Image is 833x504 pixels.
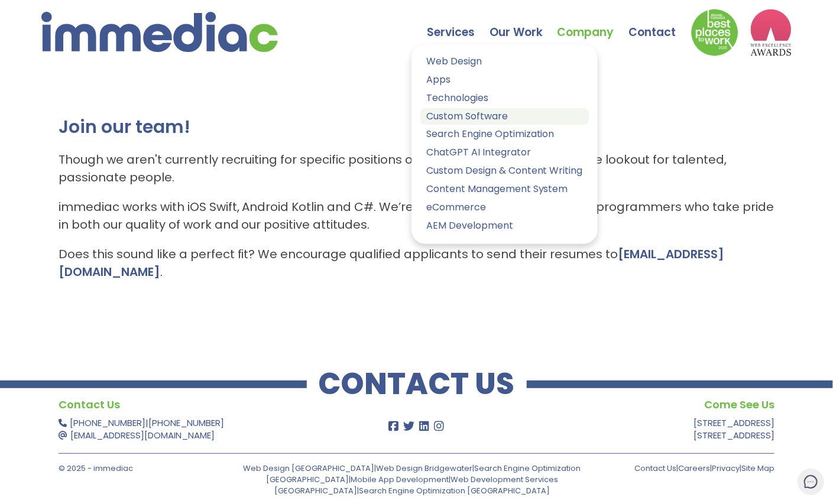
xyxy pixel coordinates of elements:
[351,474,449,485] a: Mobile App Development
[148,417,224,429] a: [PHONE_NUMBER]
[558,3,629,44] a: Company
[420,90,589,107] a: Technologies
[59,463,229,474] p: © 2025 - immediac
[59,245,775,281] p: Does this sound like a perfect fit? We encourage qualified applicants to send their resumes to .
[485,396,774,414] h4: Come See Us
[70,429,215,441] a: [EMAIL_ADDRESS][DOMAIN_NAME]
[693,417,774,441] a: [STREET_ADDRESS][STREET_ADDRESS]
[629,3,691,44] a: Contact
[59,151,775,186] p: Though we aren't currently recruiting for specific positions on our team, we’re always on the loo...
[307,372,527,396] h2: CONTACT US
[420,162,589,180] a: Custom Design & Content Writing
[420,181,589,198] a: Content Management System
[678,463,710,474] a: Careers
[420,71,589,89] a: Apps
[70,417,145,429] a: [PHONE_NUMBER]
[604,463,774,474] p: | | |
[427,3,490,44] a: Services
[634,463,676,474] a: Contact Us
[691,9,738,56] img: Down
[59,417,348,441] p: |
[420,126,589,143] a: Search Engine Optimization
[359,485,550,496] a: Search Engine Optimization [GEOGRAPHIC_DATA]
[741,463,774,474] a: Site Map
[490,3,558,44] a: Our Work
[41,12,278,52] img: immediac
[420,53,589,70] a: Web Design
[238,463,587,496] p: | | | | |
[59,396,348,414] h4: Contact Us
[420,108,589,125] a: Custom Software
[750,9,792,56] img: logo2_wea_nobg.webp
[420,217,589,235] a: AEM Development
[712,463,740,474] a: Privacy
[59,115,775,139] h2: Join our team!
[420,144,589,161] a: ChatGPT AI Integrator
[274,474,558,496] a: Web Development Services [GEOGRAPHIC_DATA]
[377,463,473,474] a: Web Design Bridgewater
[266,463,581,485] a: Search Engine Optimization [GEOGRAPHIC_DATA]
[420,199,589,216] a: eCommerce
[59,198,775,233] p: immediac works with iOS Swift, Android Kotlin and C#. We’re a group of friendly and skilled progr...
[244,463,375,474] a: Web Design [GEOGRAPHIC_DATA]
